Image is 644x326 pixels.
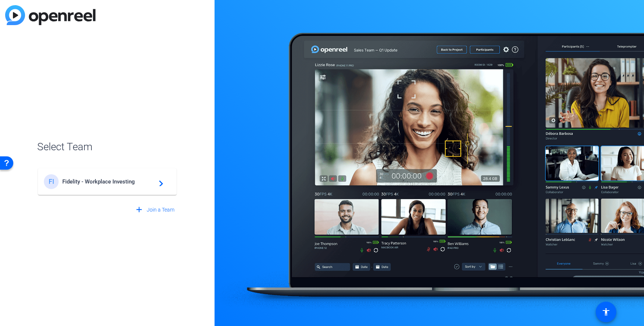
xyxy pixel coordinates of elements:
span: Fidelity - Workplace Investing [62,178,154,185]
span: Select Team [37,139,177,155]
span: Join a Team [147,206,174,214]
div: FI [44,174,59,189]
mat-icon: accessibility [602,308,610,316]
button: Join a Team [132,203,177,216]
mat-icon: add [135,205,144,215]
mat-icon: navigate_next [154,177,163,186]
img: blue-gradient.svg [5,5,95,25]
